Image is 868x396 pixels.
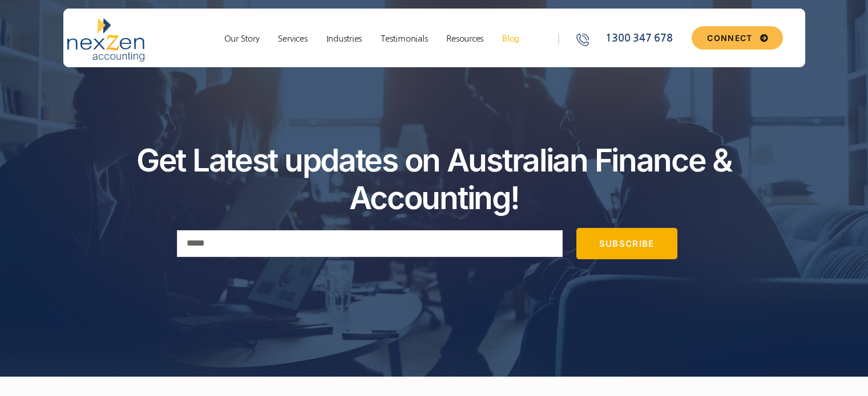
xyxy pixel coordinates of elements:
[496,33,525,44] a: Blog
[191,33,552,44] nav: Menu
[91,141,777,217] h4: Get Latest updates on Australian Finance & Accounting!
[177,228,691,259] form: New Form
[576,228,677,259] button: Subscribe
[219,33,265,44] a: Our Story
[441,33,489,44] a: Resources
[599,239,655,248] span: Subscribe
[272,33,313,44] a: Services
[707,34,752,42] span: CONNECT
[692,26,782,50] a: CONNECT
[603,31,672,46] span: 1300 347 678
[321,33,368,44] a: Industries
[375,33,433,44] a: Testimonials
[575,31,688,46] a: 1300 347 678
